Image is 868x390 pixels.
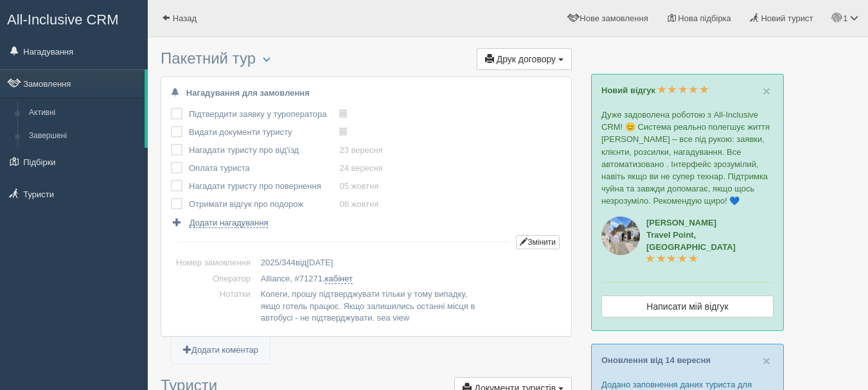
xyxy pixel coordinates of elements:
td: Отримати відгук про подорож [189,195,339,213]
button: Close [763,354,770,368]
button: Змінити [516,235,560,249]
span: Додати нагадування [190,218,269,228]
span: All-Inclusive CRM [7,12,119,28]
a: Написати мій відгук [601,296,774,317]
span: 71271 [299,274,323,283]
a: 06 жовтня [339,199,378,209]
a: кабінет [325,274,353,284]
a: Активні [23,102,145,125]
span: Назад [173,13,197,23]
span: × [763,353,770,368]
span: 1 [843,13,847,23]
td: Нагадати туристу про від'їзд [189,141,339,159]
a: Завершені [23,125,145,148]
td: Оплата туриста [189,159,339,177]
a: 23 вересня [339,145,382,155]
td: Оператор [171,271,256,287]
a: Додати нагадування [171,217,268,229]
span: Друк договору [497,54,556,64]
td: від [256,255,562,271]
span: × [763,84,770,98]
td: Нотатки [171,287,256,326]
a: [PERSON_NAME]Travel Point, [GEOGRAPHIC_DATA] [646,218,736,264]
td: Колеги, прошу підтверджувати тільки у тому випадку, якщо готель працює. Якщо залишились останні м... [256,287,562,326]
button: Close [763,84,770,98]
td: Нагадати туристу про повернення [189,177,339,195]
td: Підтвердити заявку у туроператора [189,105,339,123]
td: Alliance, # , [256,271,562,287]
span: [DATE] [306,258,333,267]
b: Нагадування для замовлення [186,88,310,98]
span: Новий турист [761,13,813,23]
a: Новий відгук [601,85,709,95]
p: Дуже задоволена роботою з All-Inclusive CRM! 😊 Система реально полегшує життя [PERSON_NAME] – все... [601,109,774,207]
span: 2025/344 [261,258,296,267]
a: Додати коментар [172,337,270,364]
button: Друк договору [477,48,572,70]
span: Нове замовлення [580,13,648,23]
a: 05 жовтня [339,181,378,191]
a: All-Inclusive CRM [1,1,147,36]
td: Номер замовлення [171,255,256,271]
h3: Пакетний тур [161,50,572,70]
span: Нова підбірка [678,13,731,23]
a: 24 вересня [339,163,382,173]
td: Видати документи туристу [189,123,339,141]
a: Оновлення від 14 вересня [601,355,711,365]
